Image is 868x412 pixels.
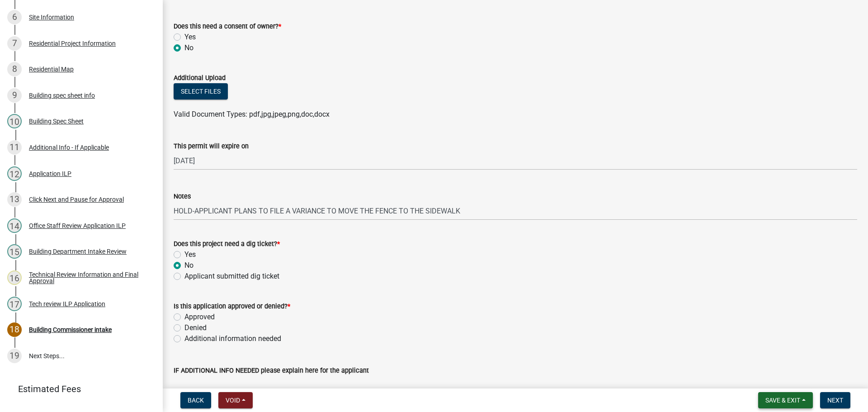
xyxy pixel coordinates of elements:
div: Click Next and Pause for Approval [29,196,124,203]
div: 12 [7,166,22,181]
div: 8 [7,62,22,76]
div: 7 [7,36,22,51]
label: Additional Upload [174,75,226,81]
div: Building Commissioner intake [29,327,112,333]
label: IF ADDITIONAL INFO NEEDED please explain here for the applicant [174,368,369,374]
label: No [184,260,193,271]
label: Denied [184,322,207,333]
span: Save & Exit [765,397,800,404]
div: Tech review ILP Application [29,301,105,307]
button: Select files [174,83,228,99]
button: Next [820,392,850,408]
a: Estimated Fees [7,380,148,398]
div: 6 [7,10,22,24]
div: 15 [7,244,22,259]
div: 14 [7,218,22,233]
label: Does this project need a dig ticket? [174,241,280,247]
label: Additional information needed [184,333,281,344]
div: 9 [7,88,22,103]
div: 19 [7,349,22,363]
label: Yes [184,32,196,43]
div: Residential Project Information [29,40,116,47]
div: Site Information [29,14,74,20]
div: Technical Review Information and Final Approval [29,271,148,284]
div: 18 [7,322,22,337]
label: This permit will expire on [174,143,249,150]
span: Void [226,397,240,404]
span: Back [188,397,204,404]
div: Application ILP [29,170,71,177]
div: 13 [7,192,22,207]
span: Next [827,397,843,404]
div: Office Staff Review Application ILP [29,223,126,229]
div: Building Department Intake Review [29,248,127,255]
label: Applicant submitted dig ticket [184,271,279,282]
span: Valid Document Types: pdf,jpg,jpeg,png,doc,docx [174,110,330,118]
label: Notes [174,194,191,200]
div: 16 [7,270,22,285]
div: 11 [7,140,22,155]
div: Additional Info - If Applicable [29,144,109,151]
div: 17 [7,297,22,311]
label: Yes [184,249,196,260]
button: Save & Exit [758,392,813,408]
button: Void [218,392,253,408]
div: Building spec sheet info [29,92,95,99]
label: Approved [184,312,215,322]
div: Residential Map [29,66,74,72]
div: 10 [7,114,22,128]
label: Is this application approved or denied? [174,303,290,310]
label: Does this need a consent of owner? [174,24,281,30]
div: Building Spec Sheet [29,118,84,124]
label: No [184,43,193,53]
button: Back [180,392,211,408]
